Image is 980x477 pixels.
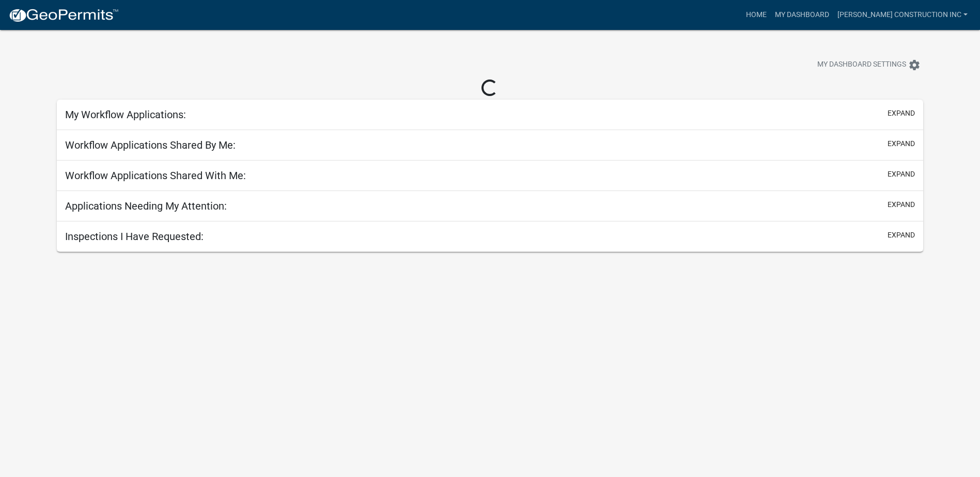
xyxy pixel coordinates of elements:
[888,199,915,210] button: expand
[742,5,771,25] a: Home
[833,5,972,25] a: [PERSON_NAME] CONSTRUCTION INC
[65,200,227,212] h5: Applications Needing My Attention:
[65,230,204,243] h5: Inspections I Have Requested:
[888,138,915,149] button: expand
[888,108,915,119] button: expand
[817,59,906,71] span: My Dashboard Settings
[771,5,833,25] a: My Dashboard
[908,59,921,71] i: settings
[65,108,186,121] h5: My Workflow Applications:
[65,139,236,151] h5: Workflow Applications Shared By Me:
[888,169,915,180] button: expand
[888,230,915,241] button: expand
[809,55,929,75] button: My Dashboard Settingssettings
[65,169,246,182] h5: Workflow Applications Shared With Me:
